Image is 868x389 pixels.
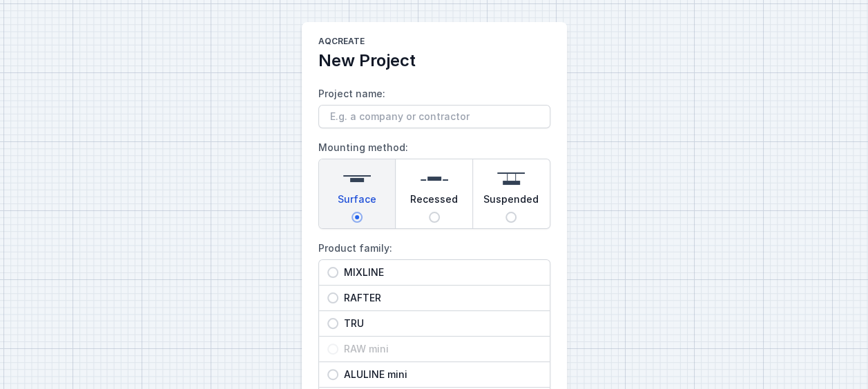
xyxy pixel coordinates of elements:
span: RAFTER [338,291,541,305]
span: Recessed [410,192,458,212]
input: Surface [351,212,363,223]
label: Project name: [318,83,550,128]
span: MIXLINE [338,266,541,279]
input: Recessed [429,212,440,223]
img: surface.svg [343,165,371,192]
input: MIXLINE [327,267,338,278]
input: ALULINE mini [327,369,338,380]
span: ALULINE mini [338,368,541,381]
label: Mounting method: [318,137,550,229]
input: RAFTER [327,292,338,303]
input: TRU [327,318,338,329]
img: recessed.svg [421,165,448,192]
h2: New Project [318,50,550,72]
span: Suspended [483,192,539,212]
span: Surface [338,192,376,212]
input: Suspended [505,212,517,223]
span: TRU [338,317,541,330]
input: Project name: [318,105,550,128]
h1: AQcreate [318,36,550,50]
img: suspended.svg [497,165,525,192]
